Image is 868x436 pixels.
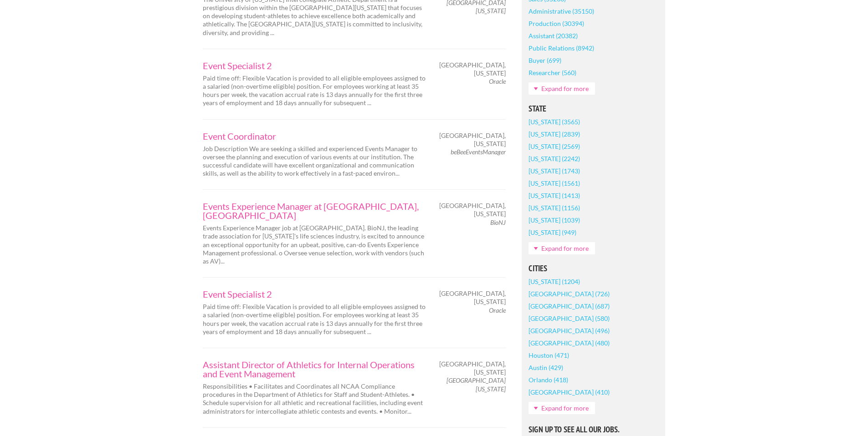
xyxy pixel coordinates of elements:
[489,77,506,85] em: Oracle
[529,165,580,177] a: [US_STATE] (1743)
[529,105,658,113] h5: State
[529,54,561,66] a: Buyer (699)
[451,148,506,156] em: beBeeEventsManager
[439,132,506,148] span: [GEOGRAPHIC_DATA], [US_STATE]
[439,360,506,376] span: [GEOGRAPHIC_DATA], [US_STATE]
[529,242,595,254] a: Expand for more
[447,376,506,392] em: [GEOGRAPHIC_DATA][US_STATE]
[529,30,578,42] a: Assistant (20382)
[439,202,506,218] span: [GEOGRAPHIC_DATA], [US_STATE]
[439,289,506,306] span: [GEOGRAPHIC_DATA], [US_STATE]
[529,361,563,374] a: Austin (429)
[529,226,576,238] a: [US_STATE] (949)
[203,289,426,299] a: Event Specialist 2
[529,312,610,324] a: [GEOGRAPHIC_DATA] (580)
[529,374,568,386] a: Orlando (418)
[529,116,580,128] a: [US_STATE] (3565)
[529,140,580,152] a: [US_STATE] (2569)
[529,402,595,414] a: Expand for more
[529,128,580,140] a: [US_STATE] (2839)
[529,288,610,300] a: [GEOGRAPHIC_DATA] (726)
[203,74,426,107] p: Paid time off: Flexible Vacation is provided to all eligible employees assigned to a salaried (no...
[529,189,580,202] a: [US_STATE] (1413)
[529,66,576,79] a: Researcher (560)
[529,300,610,312] a: [GEOGRAPHIC_DATA] (687)
[529,264,658,273] h5: Cities
[529,324,610,337] a: [GEOGRAPHIC_DATA] (496)
[529,82,595,95] a: Expand for more
[529,42,594,54] a: Public Relations (8942)
[529,386,610,398] a: [GEOGRAPHIC_DATA] (410)
[203,224,426,265] p: Events Experience Manager job at [GEOGRAPHIC_DATA]. BioNJ, the leading trade association for [US_...
[203,303,426,336] p: Paid time off: Flexible Vacation is provided to all eligible employees assigned to a salaried (no...
[529,337,610,349] a: [GEOGRAPHIC_DATA] (480)
[529,202,580,214] a: [US_STATE] (1156)
[439,61,506,77] span: [GEOGRAPHIC_DATA], [US_STATE]
[203,145,426,178] p: Job Description We are seeking a skilled and experienced Events Manager to oversee the planning a...
[529,17,584,30] a: Production (30394)
[203,132,426,141] a: Event Coordinator
[529,349,569,361] a: Houston (471)
[529,426,658,434] h5: Sign Up to See All Our Jobs.
[203,360,426,378] a: Assistant Director of Athletics for Internal Operations and Event Management
[529,152,580,165] a: [US_STATE] (2242)
[529,275,580,288] a: [US_STATE] (1204)
[203,202,426,220] a: Events Experience Manager at [GEOGRAPHIC_DATA], [GEOGRAPHIC_DATA]
[529,5,594,17] a: Administrative (35150)
[203,382,426,416] p: Responsibilities • Facilitates and Coordinates all NCAA Compliance procedures in the Department o...
[529,177,580,189] a: [US_STATE] (1561)
[490,218,506,226] em: BioNJ
[203,61,426,70] a: Event Specialist 2
[529,214,580,226] a: [US_STATE] (1039)
[489,306,506,314] em: Oracle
